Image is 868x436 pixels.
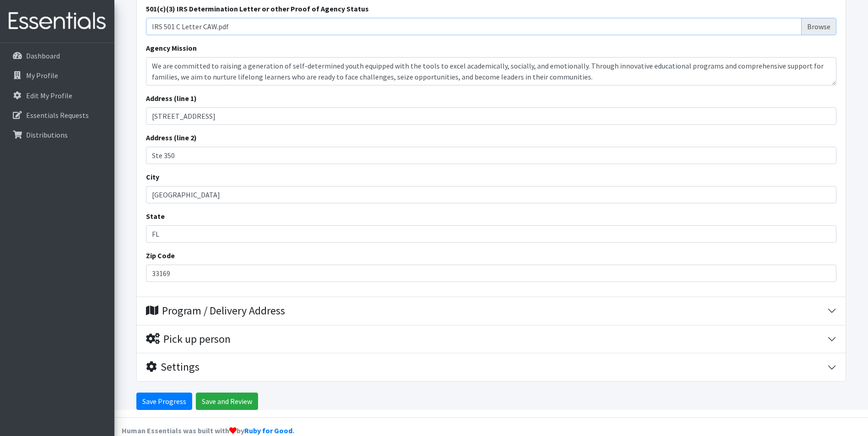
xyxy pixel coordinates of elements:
img: HumanEssentials [4,6,111,37]
div: Settings [146,361,199,374]
input: Save Progress [136,393,192,410]
a: Edit My Profile [4,86,111,105]
label: Zip Code [146,250,175,261]
button: Pick up person [137,325,846,353]
label: 501(c)(3) IRS Determination Letter or other Proof of Agency Status [146,3,369,14]
a: My Profile [4,66,111,85]
p: Distributions [26,130,68,139]
input: Save and Review [196,393,258,410]
p: My Profile [26,71,58,80]
label: Address (line 2) [146,132,197,143]
p: Edit My Profile [26,91,72,100]
button: Program / Delivery Address [137,297,846,325]
a: Essentials Requests [4,106,111,124]
p: Dashboard [26,51,60,60]
div: Program / Delivery Address [146,304,285,318]
label: Address (line 1) [146,93,197,104]
strong: Human Essentials was built with by . [122,426,294,435]
label: State [146,211,165,222]
div: Pick up person [146,333,231,346]
p: Essentials Requests [26,111,89,120]
a: Distributions [4,126,111,144]
label: City [146,171,159,182]
a: Ruby for Good [244,426,292,435]
label: IRS 501 C Letter CAW.pdf [146,18,836,35]
label: Agency Mission [146,43,197,53]
button: Settings [137,353,846,381]
a: Dashboard [4,47,111,65]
